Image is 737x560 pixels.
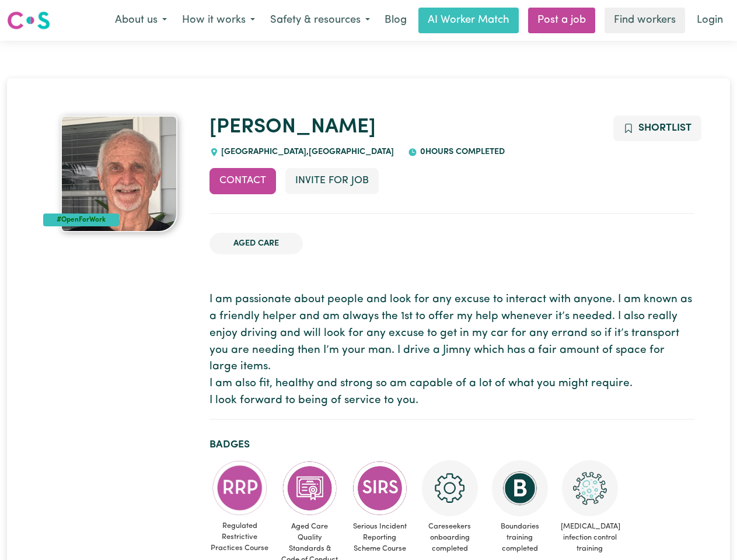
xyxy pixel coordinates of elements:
span: 0 hours completed [417,148,505,156]
a: Find workers [605,8,685,33]
span: [GEOGRAPHIC_DATA] , [GEOGRAPHIC_DATA] [219,148,394,156]
img: CS Academy: Aged Care Quality Standards & Code of Conduct course completed [282,460,338,516]
a: Blog [378,8,414,33]
a: Post a job [528,8,595,33]
button: Safety & resources [263,8,378,33]
a: Kenneth's profile picture'#OpenForWork [43,116,195,232]
button: Contact [209,168,276,194]
span: Boundaries training completed [490,516,550,559]
a: Careseekers logo [7,7,50,34]
span: [MEDICAL_DATA] infection control training [560,516,620,559]
span: Serious Incident Reporting Scheme Course [350,516,410,559]
a: [PERSON_NAME] [209,117,376,138]
button: Add to shortlist [613,116,701,141]
button: How it works [174,8,263,33]
a: AI Worker Match [418,8,519,33]
p: I am passionate about people and look for any excuse to interact with anyone. I am known as a fri... [209,292,694,409]
button: Invite for Job [285,168,379,194]
span: Careseekers onboarding completed [420,516,480,559]
img: Kenneth [61,116,177,232]
div: #OpenForWork [43,213,120,226]
img: CS Academy: Serious Incident Reporting Scheme course completed [352,460,408,516]
span: Regulated Restrictive Practices Course [209,516,270,559]
button: About us [107,8,174,33]
img: Careseekers logo [7,10,50,31]
a: Login [690,8,730,33]
img: CS Academy: Regulated Restrictive Practices course completed [212,460,268,516]
img: CS Academy: Careseekers Onboarding course completed [422,460,478,516]
img: CS Academy: Boundaries in care and support work course completed [492,460,548,516]
span: Shortlist [638,123,691,133]
img: CS Academy: COVID-19 Infection Control Training course completed [562,460,618,516]
li: Aged Care [209,233,303,255]
h2: Badges [209,439,694,451]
